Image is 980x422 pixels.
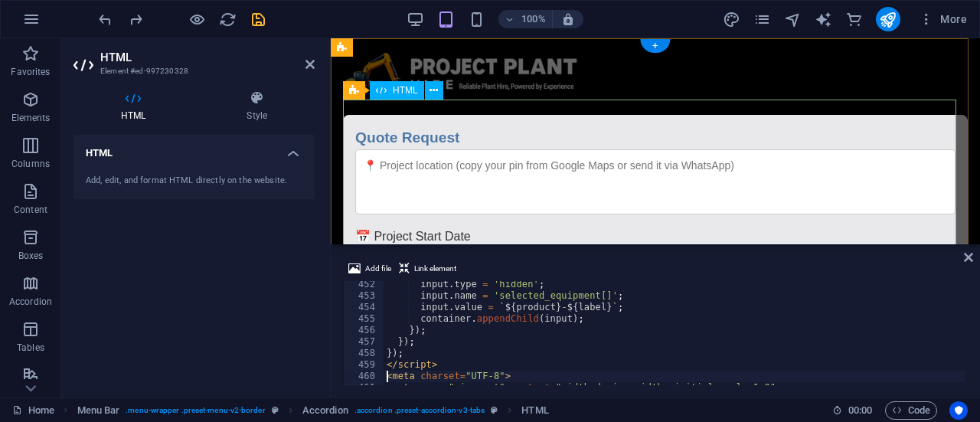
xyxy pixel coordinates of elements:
p: Accordion [9,296,52,308]
i: This element is a customizable preset [491,406,498,414]
div: 460 [344,371,385,382]
button: design [723,10,741,28]
span: Code [892,401,930,420]
span: Link element [414,260,456,278]
nav: breadcrumb [77,401,549,420]
button: text_generator [815,10,833,28]
button: navigator [784,10,802,28]
h4: Style [199,90,315,123]
h4: HTML [73,90,199,123]
h3: Element #ed-997230328 [100,64,284,78]
button: commerce [845,10,864,28]
p: Boxes [18,250,44,262]
div: 455 [344,313,385,325]
i: Publish [879,11,897,28]
p: Content [14,204,47,216]
button: redo [126,10,145,28]
a: Home [12,401,54,420]
span: Click to select. Double-click to edit [302,401,348,420]
i: Navigator [784,11,802,28]
h4: HTML [73,135,315,162]
i: This element is a customizable preset [272,406,279,414]
span: HTML [393,86,418,95]
div: 454 [344,302,385,313]
p: Favorites [11,66,50,78]
h2: HTML [100,51,315,64]
p: Elements [11,112,51,124]
span: Add file [365,260,391,278]
div: 457 [344,336,385,348]
span: 00 00 [848,401,872,420]
button: More [913,7,973,31]
span: Menu Bar [77,401,120,420]
i: Design (Ctrl+Alt+Y) [723,11,740,28]
span: : [859,404,861,416]
i: AI Writer [815,11,832,28]
button: Usercentrics [949,401,968,420]
button: 100% [498,10,553,28]
div: 461 [344,382,385,394]
div: 459 [344,359,385,371]
i: Save (Ctrl+S) [250,11,267,28]
div: 456 [344,325,385,336]
h6: 100% [521,10,546,28]
h6: Session time [832,401,873,420]
i: On resize automatically adjust zoom level to fit chosen device. [561,12,575,26]
button: Link element [397,260,459,278]
button: pages [753,10,772,28]
span: More [919,11,967,27]
button: publish [876,7,900,31]
span: . accordion .preset-accordion-v3-tabs [354,401,485,420]
button: reload [218,10,237,28]
button: undo [96,10,114,28]
button: Code [885,401,937,420]
span: . menu-wrapper .preset-menu-v2-border [126,401,265,420]
p: Tables [17,342,44,354]
div: 453 [344,290,385,302]
div: 452 [344,279,385,290]
button: Add file [346,260,394,278]
i: Redo: Change HTML (Ctrl+Y, ⌘+Y) [127,11,145,28]
p: Columns [11,158,50,170]
div: + [640,39,670,53]
span: HTML [521,401,548,420]
i: Commerce [845,11,863,28]
div: Add, edit, and format HTML directly on the website. [86,175,302,188]
button: save [249,10,267,28]
i: Undo: Change HTML (Ctrl+Z) [96,11,114,28]
div: 458 [344,348,385,359]
i: Pages (Ctrl+Alt+S) [753,11,771,28]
